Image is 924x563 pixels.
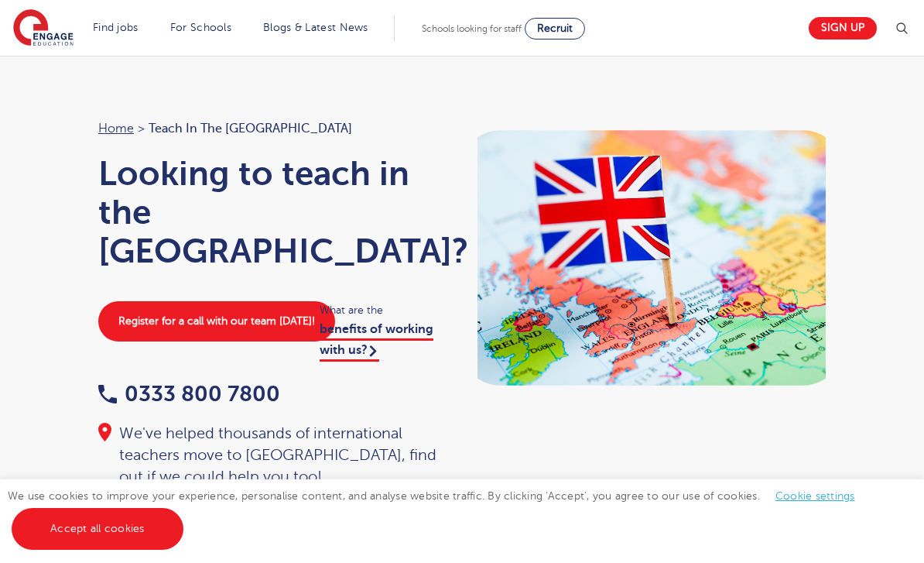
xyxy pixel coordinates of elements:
span: > [138,122,145,136]
span: Teach in the [GEOGRAPHIC_DATA] [149,118,352,139]
a: Find jobs [93,22,139,33]
a: Register for a call with our team [DATE]! [98,301,335,342]
span: Schools looking for staff [422,23,522,34]
img: Engage Education [13,9,74,48]
a: For Schools [170,22,231,33]
nav: breadcrumb [98,118,447,139]
a: Home [98,122,134,136]
a: Blogs & Latest News [263,22,368,33]
div: We've helped thousands of international teachers move to [GEOGRAPHIC_DATA], find out if we could ... [98,423,447,488]
a: 0333 800 7800 [98,382,280,406]
a: benefits of working with us? [320,322,433,361]
a: Recruit [525,18,585,39]
span: Recruit [537,22,573,34]
h1: Looking to teach in the [GEOGRAPHIC_DATA]? [98,154,447,270]
span: What are the [320,301,447,319]
a: Accept all cookies [12,508,183,550]
a: Sign up [809,17,877,39]
a: Cookie settings [775,490,855,502]
span: We use cookies to improve your experience, personalise content, and analyse website traffic. By c... [8,490,871,534]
